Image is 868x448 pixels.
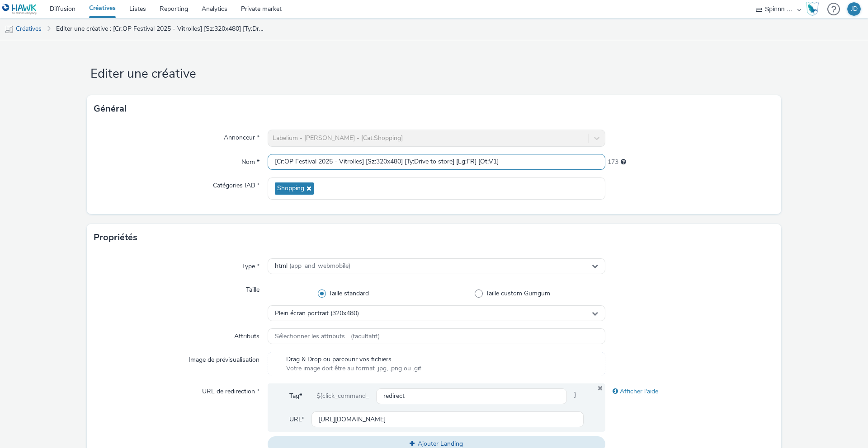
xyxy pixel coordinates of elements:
[486,289,550,298] span: Taille custom Gumgum
[238,154,263,167] label: Nom *
[851,2,858,16] div: JD
[567,388,584,404] span: }
[275,262,350,270] span: html
[94,231,137,244] h3: Propriétés
[238,258,263,271] label: Type *
[209,177,263,190] label: Catégories IAB *
[52,18,269,40] a: Editer une créative : [Cr:OP Festival 2025 - Vitrolles] [Sz:320x480] [Ty:Drive to store] [Lg:FR] ...
[418,439,463,448] span: Ajouter Landing
[289,261,350,270] span: (app_and_webmobile)
[185,352,263,364] label: Image de prévisualisation
[5,25,14,34] img: mobile
[277,185,304,192] span: Shopping
[286,355,421,364] span: Drag & Drop ou parcourir vos fichiers.
[275,333,380,341] span: Sélectionner les attributs... (facultatif)
[621,158,626,167] div: 255 caractères maximum
[275,310,359,317] span: Plein écran portrait (320x480)
[268,154,605,170] input: Nom
[806,2,819,16] img: Hawk Academy
[242,282,263,294] label: Taille
[220,130,263,142] label: Annonceur *
[87,65,781,83] h1: Editer une créative
[311,411,584,427] input: url...
[2,4,37,15] img: undefined Logo
[329,289,369,298] span: Taille standard
[806,2,823,16] a: Hawk Academy
[198,383,263,396] label: URL de redirection *
[94,102,127,116] h3: Général
[286,364,421,373] span: Votre image doit être au format .jpg, .png ou .gif
[605,383,774,400] div: Afficher l'aide
[608,158,618,167] span: 173
[309,388,376,404] div: ${click_command_
[231,328,263,341] label: Attributs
